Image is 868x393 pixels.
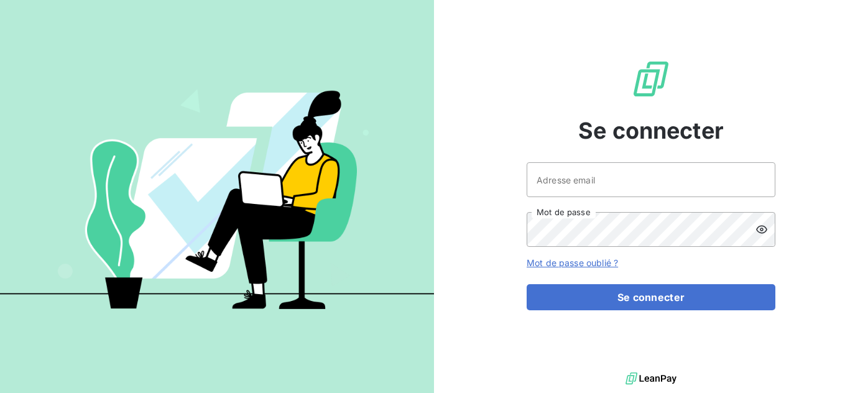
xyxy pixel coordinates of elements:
a: Mot de passe oublié ? [527,257,618,268]
button: Se connecter [527,284,775,310]
img: Logo LeanPay [631,59,671,99]
img: logo [626,369,676,388]
input: placeholder [527,162,775,197]
span: Se connecter [578,114,724,147]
